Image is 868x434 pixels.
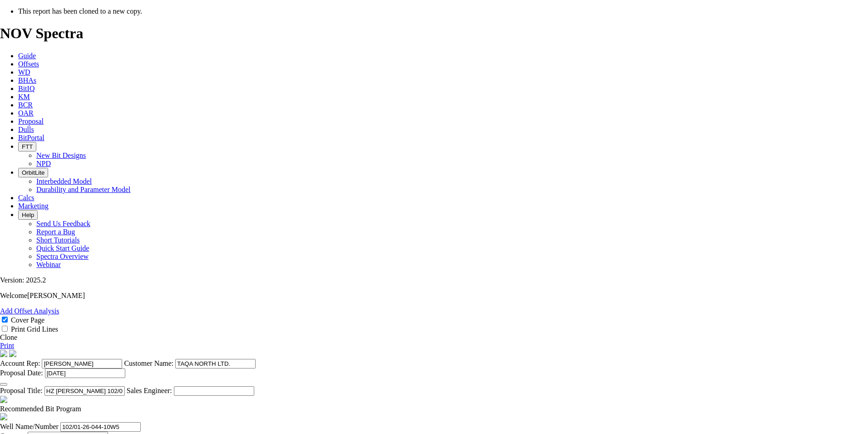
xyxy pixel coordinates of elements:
[18,68,30,76] a: WD
[18,134,44,141] a: BitPortal
[36,228,75,236] a: Report a Bug
[36,244,89,252] a: Quick Start Guide
[18,168,48,177] button: OrbitLite
[18,142,36,151] button: FTT
[36,236,80,244] a: Short Tutorials
[18,194,35,202] a: Calcs
[18,210,38,220] button: Help
[127,387,172,394] label: Sales Engineer:
[18,109,34,117] a: OAR
[18,126,34,133] a: Dulls
[18,7,142,15] span: This report has been cloned to a new copy.
[9,350,16,357] img: cover-graphic.e5199e77.png
[18,202,49,210] a: Marketing
[18,93,30,101] a: KM
[18,76,36,84] a: BHAs
[36,160,51,167] a: NPD
[36,220,90,227] a: Send Us Feedback
[27,292,85,299] span: [PERSON_NAME]
[11,316,44,324] label: Cover Page
[22,169,44,176] span: OrbitLite
[18,52,36,60] a: Guide
[18,117,44,125] a: Proposal
[36,261,61,268] a: Webinar
[18,101,33,109] a: BCR
[18,85,35,92] a: BitIQ
[11,325,58,333] label: Print Grid Lines
[18,60,39,68] a: Offsets
[36,177,92,185] a: Interbedded Model
[22,212,34,218] span: Help
[22,143,33,150] span: FTT
[36,186,131,193] a: Durability and Parameter Model
[36,151,86,159] a: New Bit Designs
[36,252,89,260] a: Spectra Overview
[124,359,173,367] label: Customer Name:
